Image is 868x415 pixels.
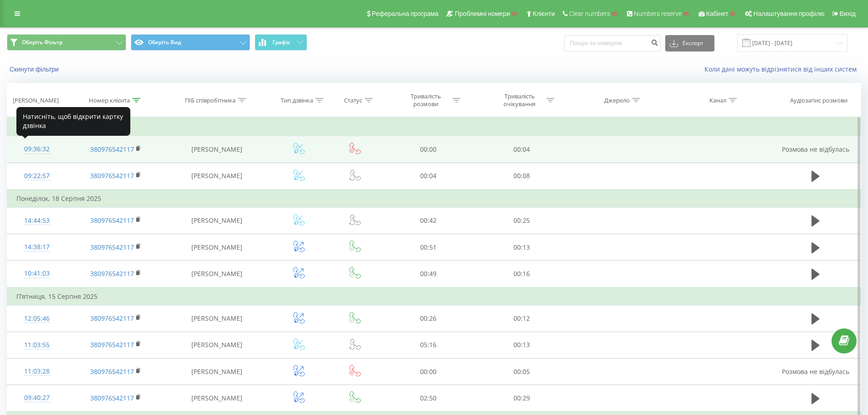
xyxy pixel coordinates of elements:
[16,107,130,136] div: Натисніть, щоб відкрити картку дзвінка
[7,34,126,51] button: Оберіть Фільтр
[381,163,475,190] td: 00:04
[604,97,630,104] div: Джерело
[475,261,569,287] td: 00:16
[281,97,313,104] div: Тип дзвінка
[344,97,362,104] div: Статус
[790,97,847,104] div: Аудіозапис розмови
[782,145,849,154] span: Розмова не відбулась
[381,385,475,412] td: 02:50
[782,367,849,376] span: Розмова не відбулась
[22,39,62,46] span: Оберіть Фільтр
[90,367,134,376] a: 380976542117
[90,314,134,323] a: 380976542117
[16,310,58,328] div: 12:05:46
[381,305,475,332] td: 00:26
[90,394,134,402] a: 380976542117
[381,359,475,385] td: 00:00
[164,207,269,234] td: [PERSON_NAME]
[495,92,544,108] div: Тривалість очікування
[164,305,269,332] td: [PERSON_NAME]
[13,97,59,104] div: [PERSON_NAME]
[7,65,63,73] button: Скинути фільтри
[89,97,130,104] div: Номер клієнта
[372,10,439,17] span: Реферальна програма
[475,359,569,385] td: 00:05
[164,163,269,190] td: [PERSON_NAME]
[709,97,726,104] div: Канал
[16,363,58,380] div: 11:03:28
[381,234,475,261] td: 00:51
[706,10,729,17] span: Кабінет
[634,10,682,17] span: Numbers reserve
[455,10,510,17] span: Проблемні номери
[475,163,569,190] td: 00:08
[7,190,861,208] td: Понеділок, 18 Серпня 2025
[90,145,134,154] a: 380976542117
[185,97,236,104] div: ПІБ співробітника
[704,65,861,73] a: Коли дані можуть відрізнятися вiд інших систем
[475,332,569,358] td: 00:13
[475,207,569,234] td: 00:25
[90,243,134,251] a: 380976542117
[131,34,250,51] button: Оберіть Вид
[381,261,475,287] td: 00:49
[164,234,269,261] td: [PERSON_NAME]
[401,92,450,108] div: Тривалість розмови
[7,287,861,306] td: П’ятниця, 15 Серпня 2025
[475,136,569,163] td: 00:04
[164,332,269,358] td: [PERSON_NAME]
[381,136,475,163] td: 00:00
[475,385,569,412] td: 00:29
[164,385,269,412] td: [PERSON_NAME]
[90,171,134,180] a: 380976542117
[16,238,58,256] div: 14:38:17
[381,332,475,358] td: 05:16
[90,216,134,225] a: 380976542117
[475,305,569,332] td: 00:12
[16,336,58,354] div: 11:03:55
[16,389,58,407] div: 09:40:27
[533,10,555,17] span: Клієнти
[90,269,134,278] a: 380976542117
[7,118,861,136] td: Вчора
[16,167,58,185] div: 09:22:57
[665,35,714,51] button: Експорт
[255,34,307,51] button: Графік
[164,261,269,287] td: [PERSON_NAME]
[475,234,569,261] td: 00:13
[840,10,856,17] span: Вихід
[272,39,290,46] span: Графік
[381,207,475,234] td: 00:42
[164,359,269,385] td: [PERSON_NAME]
[16,212,58,230] div: 14:44:53
[564,35,661,51] input: Пошук за номером
[16,265,58,282] div: 10:41:03
[90,340,134,349] a: 380976542117
[16,140,58,158] div: 09:36:32
[569,10,610,17] span: Clear numbers
[753,10,824,17] span: Налаштування профілю
[164,136,269,163] td: [PERSON_NAME]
